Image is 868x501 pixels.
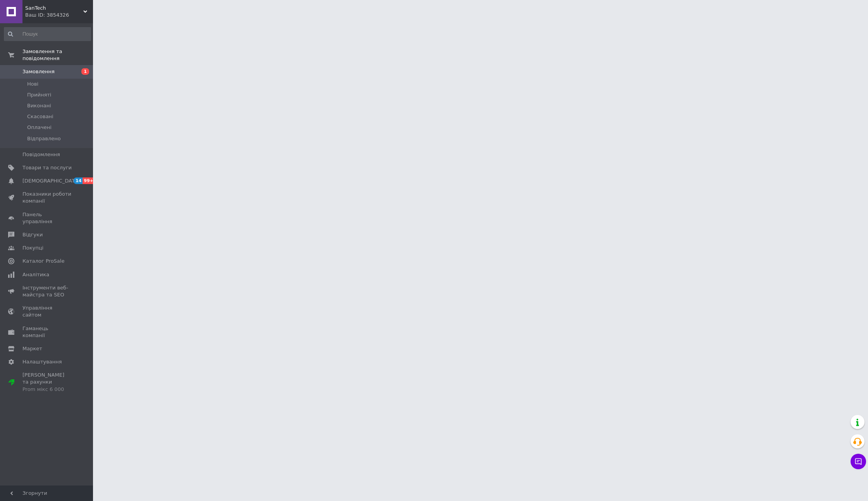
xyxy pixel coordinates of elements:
span: Каталог ProSale [22,258,64,265]
span: Повідомлення [22,151,60,158]
input: Пошук [4,27,91,41]
span: Нові [27,81,38,88]
span: Замовлення та повідомлення [22,48,93,62]
span: Показники роботи компанії [22,191,72,205]
div: Ваш ID: 3854326 [25,12,93,19]
span: Гаманець компанії [22,325,72,339]
span: Оплачені [27,124,52,131]
span: Відправлено [27,135,61,142]
span: Скасовані [27,113,53,120]
span: Маркет [22,345,42,352]
span: Налаштування [22,358,62,365]
span: Панель управління [22,211,72,225]
span: Покупці [22,244,43,251]
span: Прийняті [27,91,51,98]
span: [DEMOGRAPHIC_DATA] [22,177,80,184]
span: Інструменти веб-майстра та SEO [22,284,72,298]
span: Управління сайтом [22,305,72,319]
div: Prom мікс 6 000 [22,386,72,393]
span: 1 [81,68,89,75]
span: Замовлення [22,68,55,75]
span: Відгуки [22,231,43,238]
span: Аналітика [22,271,49,278]
span: 14 [74,177,83,184]
span: [PERSON_NAME] та рахунки [22,372,72,393]
span: Виконані [27,102,51,109]
span: Товари та послуги [22,164,72,171]
button: Чат з покупцем [851,454,866,469]
span: 99+ [83,177,95,184]
span: SanTech [25,5,83,12]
